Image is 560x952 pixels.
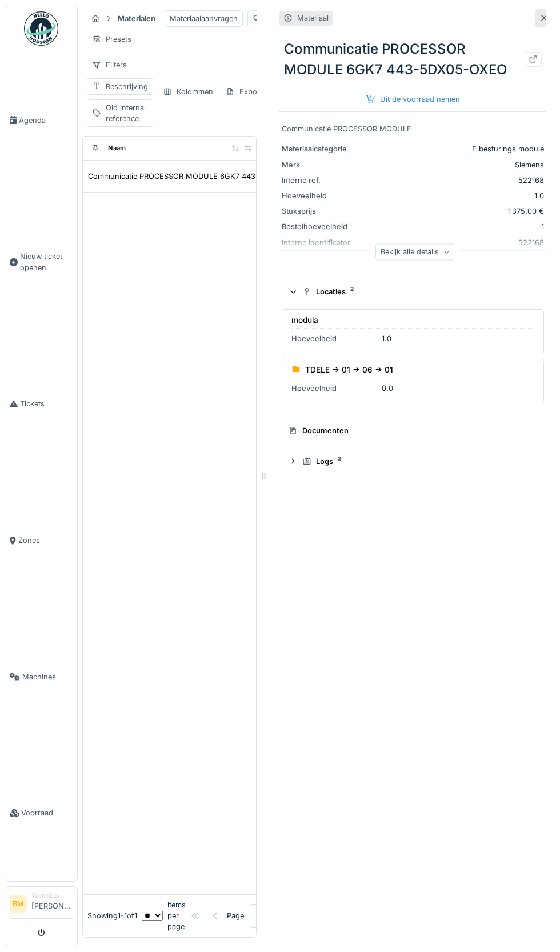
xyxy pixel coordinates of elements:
[158,83,218,100] div: Kolommen
[282,143,367,154] div: Materiaalcategorie
[113,13,160,24] strong: Materialen
[382,333,391,344] div: 1.0
[372,175,544,186] div: 522168
[5,472,77,609] a: Zones
[291,383,377,394] div: Hoeveelheid
[291,314,318,326] div: modula
[297,13,329,23] div: Materiaal
[372,206,544,217] div: 1 375,00 €
[279,34,546,85] div: Communicatie PROCESSOR MODULE 6GK7 443-5DX05-OXEO
[31,891,73,916] li: [PERSON_NAME]
[302,286,533,297] div: Locaties
[21,807,73,818] span: Voorraad
[284,420,542,441] summary: Documenten
[5,745,77,882] a: Voorraad
[282,221,367,232] div: Bestelhoeveelheid
[302,456,533,467] div: Logs
[372,143,544,154] div: E besturings module
[88,171,307,182] div: Communicatie PROCESSOR MODULE 6GK7 443-5DX05-OXEO
[87,31,137,47] div: Presets
[5,52,77,189] a: Agenda
[22,671,73,682] span: Machines
[362,91,465,107] div: Uit de voorraad nemen
[221,83,283,100] div: Exporteren
[19,115,73,126] span: Agenda
[289,425,533,436] div: Documenten
[282,190,367,201] div: Hoeveelheid
[284,281,542,302] summary: Locaties2
[282,206,367,217] div: Stuksprijs
[10,891,73,919] a: BM Technicus[PERSON_NAME]
[372,221,544,232] div: 1
[20,251,73,273] span: Nieuw ticket openen
[5,336,77,473] a: Tickets
[87,910,137,921] div: Showing 1 - 1 of 1
[282,123,544,134] div: Communicatie PROCESSOR MODULE
[31,891,73,900] div: Technicus
[108,143,126,153] div: Naam
[282,175,367,186] div: Interne ref.
[10,895,27,913] li: BM
[20,398,73,409] span: Tickets
[5,189,77,336] a: Nieuw ticket openen
[5,609,77,745] a: Machines
[284,451,542,472] summary: Logs2
[142,899,186,933] div: items per page
[165,10,243,27] div: Materiaalaanvragen
[375,243,455,260] div: Bekijk alle details
[18,535,73,546] span: Zones
[227,910,244,921] div: Page
[305,364,393,375] div: TDELE -> 01 -> 06 -> 01
[291,333,377,344] div: Hoeveelheid
[382,383,393,394] div: 0.0
[24,11,58,46] img: Badge_color-CXgf-gQk.svg
[106,81,148,92] div: Beschrijving
[87,57,132,73] div: Filters
[372,159,544,170] div: Siemens
[282,159,367,170] div: Merk
[372,190,544,201] div: 1.0
[106,102,148,124] div: Old internal reference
